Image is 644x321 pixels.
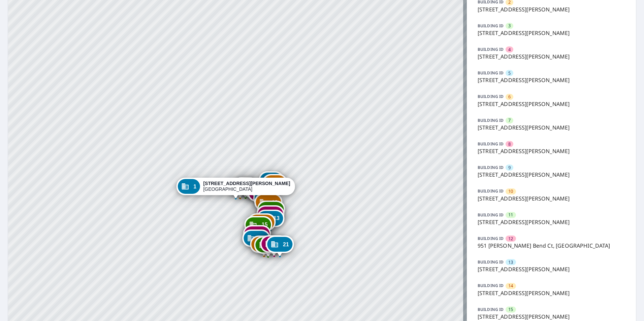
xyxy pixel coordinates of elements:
p: BUILDING ID [478,307,504,312]
div: Dropped pin, building 14, Commercial property, 959 Hanna Bend Ct Manchester, MO 63021 [248,213,276,234]
p: BUILDING ID [478,188,504,194]
p: [STREET_ADDRESS][PERSON_NAME] [478,100,625,108]
div: Dropped pin, building 20, Commercial property, 983 Hanna Bend Ct Manchester, MO 63021 [260,235,288,256]
div: Dropped pin, building 12, Commercial property, 951 Hanna Bend Ct Manchester, MO 63021 [256,205,284,226]
span: 9 [508,165,511,171]
span: 13 [273,216,280,221]
p: [STREET_ADDRESS][PERSON_NAME] [478,76,625,84]
div: [GEOGRAPHIC_DATA] [203,181,290,192]
p: [STREET_ADDRESS][PERSON_NAME] [478,52,625,61]
p: [STREET_ADDRESS][PERSON_NAME] [478,123,625,132]
span: 11 [508,212,513,218]
span: 15 [262,222,268,227]
p: [STREET_ADDRESS][PERSON_NAME] [478,194,625,203]
span: 3 [508,23,511,29]
p: BUILDING ID [478,94,504,99]
div: Dropped pin, building 16, Commercial property, 967 Hanna Bend Ct Manchester, MO 63021 [243,225,271,246]
div: Dropped pin, building 1, Commercial property, 915 Hanna Bend Ct Manchester, MO 63021 [176,178,295,199]
div: Dropped pin, building 13, Commercial property, 955 Hanna Bend Ct Manchester, MO 63021 [256,210,284,230]
div: Dropped pin, building 11, Commercial property, 947 Hanna Bend Ct Manchester, MO 63021 [257,201,285,221]
span: 5 [508,70,511,76]
p: [STREET_ADDRESS][PERSON_NAME] [478,29,625,37]
span: 6 [508,94,511,100]
div: Dropped pin, building 15, Commercial property, 963 Hanna Bend Ct Manchester, MO 63021 [245,216,272,237]
p: [STREET_ADDRESS][PERSON_NAME] [478,171,625,179]
p: [STREET_ADDRESS][PERSON_NAME] [478,147,625,155]
p: [STREET_ADDRESS][PERSON_NAME] [478,289,625,297]
p: BUILDING ID [478,165,504,170]
div: Dropped pin, building 6, Commercial property, 934 Hanna Bend Ct Manchester, MO 63021 [262,174,287,195]
p: 951 [PERSON_NAME] Bend Ct, [GEOGRAPHIC_DATA] [478,242,625,250]
div: Dropped pin, building 9, Commercial property, 939 Hanna Bend Ct Manchester, MO 63021 [253,189,278,210]
span: 4 [508,46,511,53]
div: Dropped pin, building 10, Commercial property, 943 Hanna Bend Ct Manchester, MO 63021 [255,193,283,214]
p: BUILDING ID [478,70,504,76]
p: BUILDING ID [478,23,504,29]
p: BUILDING ID [478,283,504,288]
p: BUILDING ID [478,236,504,241]
p: BUILDING ID [478,259,504,265]
span: 15 [508,306,513,313]
span: 8 [508,141,511,147]
p: BUILDING ID [478,117,504,123]
p: BUILDING ID [478,212,504,218]
p: [STREET_ADDRESS][PERSON_NAME] [478,313,625,321]
strong: [STREET_ADDRESS][PERSON_NAME] [203,181,290,186]
span: 10 [508,188,513,194]
div: Dropped pin, building 19, Commercial property, 979 Hanna Bend Ct Manchester, MO 63021 [254,236,282,257]
span: 7 [508,117,511,123]
div: Dropped pin, building 5, Commercial property, 930 Hanna Bend Ct Manchester, MO 63021 [259,171,284,192]
span: 21 [283,242,289,247]
span: 1 [193,184,196,189]
span: 13 [508,259,513,265]
p: BUILDING ID [478,141,504,147]
p: BUILDING ID [478,46,504,52]
p: [STREET_ADDRESS][PERSON_NAME] [478,265,625,273]
p: [STREET_ADDRESS][PERSON_NAME] [478,5,625,13]
div: Dropped pin, building 3, Commercial property, 923 Hanna Bend Ct Manchester, MO 63021 [233,177,258,198]
span: 12 [508,236,513,242]
div: Dropped pin, building 17, Commercial property, 971 Hanna Bend Ct Manchester, MO 63021 [242,229,270,250]
div: Dropped pin, building 21, Commercial property, 991 Hanna Bend Ct Manchester, MO 63021 [266,236,294,256]
span: 14 [508,283,513,289]
span: 10 [272,200,278,205]
div: Dropped pin, building 18, Commercial property, 975 Hanna Bend Ct Manchester, MO 63021 [250,236,278,256]
p: [STREET_ADDRESS][PERSON_NAME] [478,218,625,226]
